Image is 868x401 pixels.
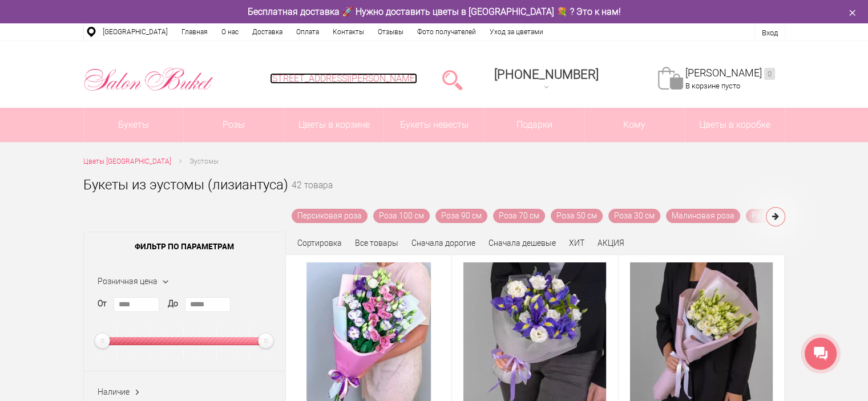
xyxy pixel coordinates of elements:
a: [PERSON_NAME] [685,67,775,80]
a: О нас [215,23,245,40]
a: Розы [184,108,284,142]
span: В корзине пусто [685,82,740,90]
a: Вход [762,29,778,37]
a: Роза 50 см [551,209,603,223]
h1: Букеты из эустомы (лизиантуса) [83,175,288,195]
a: Главная [175,23,215,40]
a: Роза 90 см [435,209,487,223]
a: ХИТ [569,238,584,248]
a: Отзывы [371,23,410,40]
a: Цветы в коробке [685,108,785,142]
a: Сначала дорогие [411,238,475,248]
a: [STREET_ADDRESS][PERSON_NAME] [270,73,417,84]
a: Роза 70 см [493,209,545,223]
a: Роза 100 см [373,209,430,223]
span: Кому [584,108,684,142]
a: Фото получателей [410,23,483,40]
span: [PHONE_NUMBER] [494,67,599,82]
a: Подарки [485,108,584,142]
img: Цветы Нижний Новгород [83,64,214,94]
a: Контакты [326,23,371,40]
a: [PHONE_NUMBER] [487,63,605,96]
span: Фильтр по параметрам [84,232,285,261]
a: Цветы в корзине [284,108,384,142]
a: Сначала дешевые [488,238,556,248]
a: Доставка [245,23,289,40]
span: Цветы [GEOGRAPHIC_DATA] [83,157,171,165]
a: Оплата [289,23,326,40]
a: Букеты невесты [384,108,484,142]
a: АКЦИЯ [597,238,624,248]
div: Бесплатная доставка 🚀 Нужно доставить цветы в [GEOGRAPHIC_DATA] 💐 ? Это к нам! [75,6,794,18]
ins: 0 [764,68,775,80]
a: Разноцветная роза [746,209,830,223]
a: Букеты [84,108,184,142]
span: Эустомы [189,157,219,165]
span: Наличие [98,387,130,396]
a: [GEOGRAPHIC_DATA] [96,23,175,40]
a: Цветы [GEOGRAPHIC_DATA] [83,156,171,168]
a: Персиковая роза [292,209,368,223]
a: Все товары [355,238,398,248]
a: Роза 30 см [608,209,660,223]
span: Розничная цена [98,277,158,286]
label: От [98,298,107,310]
a: Малиновая роза [666,209,740,223]
small: 42 товара [292,181,333,209]
label: До [168,298,178,310]
a: Уход за цветами [483,23,550,40]
span: Сортировка [297,238,342,248]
